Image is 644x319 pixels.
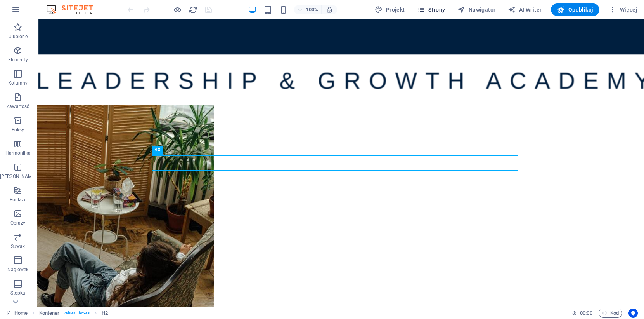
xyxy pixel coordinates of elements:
[188,5,197,14] button: reload
[9,33,28,40] p: Ulubione
[7,267,29,273] p: Nagłówek
[580,309,592,318] span: 00 00
[306,5,318,14] h6: 100%
[7,103,29,110] p: Zawartość
[454,3,499,16] button: Nawigator
[6,309,28,318] a: Kliknij, aby anulować zaznaczenie. Kliknij dwukrotnie, aby otworzyć Strony
[11,243,25,249] p: Suwak
[417,6,445,14] span: Strony
[102,309,108,318] span: Kliknij, aby zaznaczyć. Kliknij dwukrotnie, aby edytować
[551,3,599,16] button: Opublikuj
[39,309,108,318] nav: breadcrumb
[508,6,542,14] span: AI Writer
[5,150,31,156] p: Harmonijka
[414,3,448,16] button: Strony
[189,5,197,14] i: Przeładuj stronę
[326,6,333,13] i: Po zmianie rozmiaru automatycznie dostosowuje poziom powiększenia do wybranego urządzenia.
[602,309,619,318] span: Kod
[505,3,545,16] button: AI Writer
[39,309,60,318] span: Kliknij, aby zaznaczyć. Kliknij dwukrotnie, aby edytować
[585,310,587,316] span: :
[606,3,641,16] button: Więcej
[294,5,322,14] button: 100%
[173,5,182,14] button: Kliknij tutaj, aby wyjść z trybu podglądu i kontynuować edycję
[557,6,593,14] span: Opublikuj
[62,309,89,318] span: . values-3boxes
[372,3,408,16] div: Projekt (Ctrl+Alt+Y)
[609,6,637,14] span: Więcej
[8,80,28,86] p: Kolumny
[372,3,408,16] button: Projekt
[10,197,26,203] p: Funkcje
[12,127,24,133] p: Boksy
[457,6,495,14] span: Nawigator
[45,5,103,14] img: Editor Logo
[599,309,622,318] button: Kod
[628,309,638,318] button: Usercentrics
[375,6,405,14] span: Projekt
[572,309,592,318] h6: Czas sesji
[8,57,28,63] p: Elementy
[10,290,26,296] p: Stopka
[10,220,26,226] p: Obrazy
